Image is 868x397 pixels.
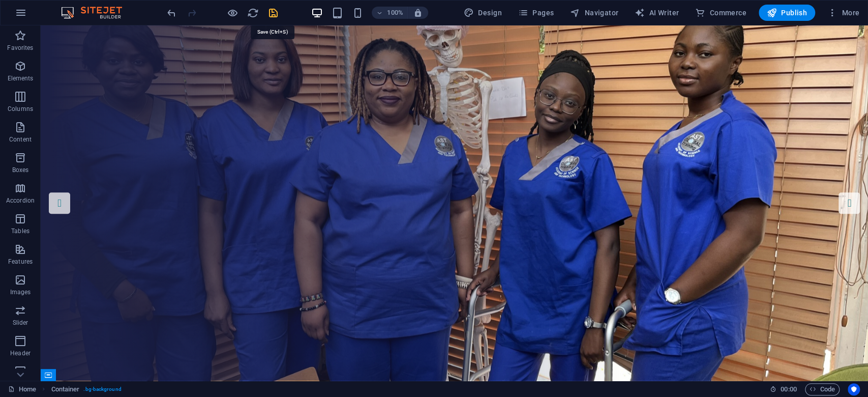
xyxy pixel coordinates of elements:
[770,383,797,395] h6: Session time
[387,7,403,19] h6: 100%
[10,349,31,357] p: Header
[8,383,36,395] a: Click to cancel selection. Double-click to open Pages
[166,7,177,19] i: Undo: Edit headline (Ctrl+Z)
[247,7,259,19] i: Reload page
[413,8,423,17] i: On resize automatically adjust zoom level to fit chosen device.
[8,74,34,82] p: Elements
[848,383,860,395] button: Usercentrics
[570,8,618,18] span: Navigator
[267,7,279,19] button: save
[767,8,807,18] span: Publish
[165,7,177,19] button: undo
[10,288,31,296] p: Images
[759,5,815,21] button: Publish
[635,8,679,18] span: AI Writer
[9,135,32,144] p: Content
[247,7,259,19] button: reload
[823,5,863,21] button: More
[51,383,122,395] nav: breadcrumb
[460,5,506,21] button: Design
[695,8,746,18] span: Commerce
[631,5,683,21] button: AI Writer
[788,385,789,393] span: :
[7,44,33,52] p: Favorites
[691,5,751,21] button: Commerce
[8,105,33,113] p: Columns
[810,383,835,395] span: Code
[372,7,408,19] button: 100%
[51,383,80,395] span: Click to select. Double-click to edit
[566,5,622,21] button: Navigator
[12,166,29,174] p: Boxes
[58,7,135,19] img: Editor Logo
[11,227,29,235] p: Tables
[6,196,35,205] p: Accordion
[514,5,558,21] button: Pages
[781,383,796,395] span: 00 00
[518,8,554,18] span: Pages
[83,383,121,395] span: . bg-background
[827,8,859,18] span: More
[226,7,238,19] button: Click here to leave preview mode and continue editing
[805,383,840,395] button: Code
[13,319,28,327] p: Slider
[464,8,502,18] span: Design
[8,258,33,266] p: Features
